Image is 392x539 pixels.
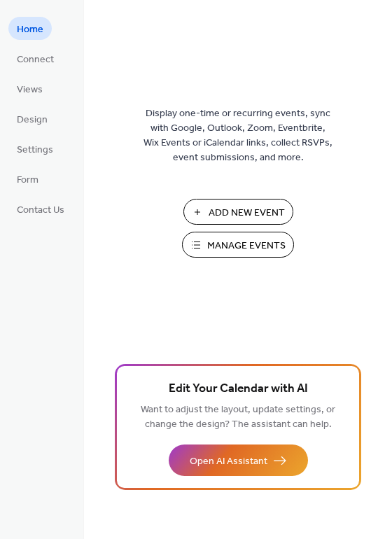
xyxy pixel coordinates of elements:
span: Connect [17,52,54,67]
span: Edit Your Calendar with AI [169,379,308,399]
span: Contact Us [17,203,64,218]
span: Add New Event [209,206,285,220]
span: Views [17,83,43,97]
span: Form [17,173,38,188]
span: Want to adjust the layout, update settings, or change the design? The assistant can help. [141,400,335,434]
span: Settings [17,143,53,157]
button: Manage Events [182,232,294,258]
span: Open AI Assistant [190,454,267,469]
a: Settings [8,137,62,160]
span: Design [17,113,48,127]
a: Connect [8,47,62,70]
a: Contact Us [8,197,73,220]
span: Manage Events [207,239,286,253]
span: Home [17,22,43,37]
button: Open AI Assistant [169,444,308,476]
a: Views [8,77,51,100]
span: Display one-time or recurring events, sync with Google, Outlook, Zoom, Eventbrite, Wix Events or ... [143,106,332,165]
a: Home [8,17,52,40]
a: Design [8,107,56,130]
a: Form [8,167,47,190]
button: Add New Event [183,199,293,225]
